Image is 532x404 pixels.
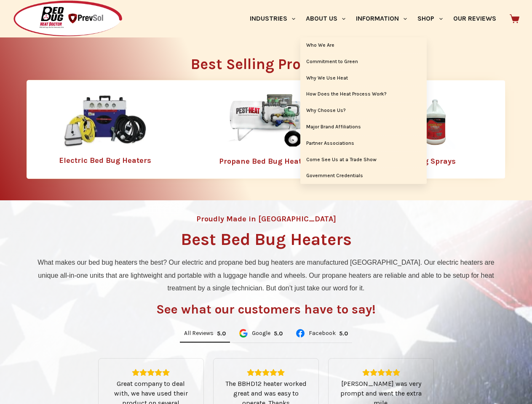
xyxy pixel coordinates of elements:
[31,256,501,295] p: What makes our bed bug heaters the best? Our electric and propane bed bug heaters are manufacture...
[300,119,427,135] a: Major Brand Affiliations
[300,86,427,102] a: How Does the Heat Process Work?
[219,157,313,166] a: Propane Bed Bug Heaters
[339,330,348,337] div: Rating: 5.0 out of 5
[217,330,226,337] div: Rating: 5.0 out of 5
[300,152,427,168] a: Come See Us at a Trade Show
[7,3,32,29] button: Open LiveChat chat widget
[300,168,427,184] a: Government Credentials
[300,136,427,151] a: Partner Associations
[181,231,352,248] h1: Best Bed Bug Heaters
[339,369,423,376] div: Rating: 5.0 out of 5
[300,54,427,70] a: Commitment to Green
[274,330,283,337] div: Rating: 5.0 out of 5
[196,215,336,223] h4: Proudly Made in [GEOGRAPHIC_DATA]
[156,303,376,316] h3: See what our customers have to say!
[252,330,270,336] span: Google
[339,330,348,337] div: 5.0
[109,369,193,376] div: Rating: 5.0 out of 5
[27,57,505,72] h2: Best Selling Products
[184,330,214,336] span: All Reviews
[224,369,308,376] div: Rating: 5.0 out of 5
[300,37,427,53] a: Who We Are
[300,103,427,119] a: Why Choose Us?
[59,156,151,165] a: Electric Bed Bug Heaters
[217,330,226,337] div: 5.0
[309,330,336,336] span: Facebook
[274,330,283,337] div: 5.0
[300,70,427,86] a: Why We Use Heat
